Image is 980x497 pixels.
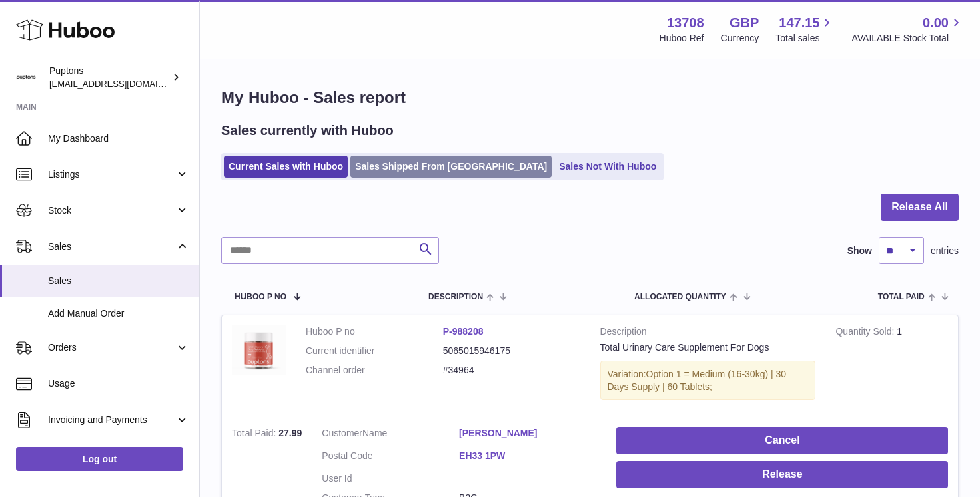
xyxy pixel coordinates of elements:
strong: GBP [730,14,759,32]
img: TotalUrinaryCareTablets120.jpg [232,325,286,375]
div: Huboo Ref [660,32,704,45]
img: hello@puptons.com [16,67,36,88]
strong: 13708 [667,14,704,32]
span: 147.15 [779,14,819,32]
a: Log out [16,447,183,471]
a: EH33 1PW [459,450,596,462]
a: Sales Not With Huboo [554,156,661,178]
span: Stock [48,204,175,217]
span: Total sales [775,32,835,45]
span: ALLOCATED Quantity [634,293,726,301]
div: Total Urinary Care Supplement For Dogs [600,341,816,354]
a: 147.15 Total sales [775,14,835,45]
span: My Dashboard [48,132,189,145]
button: Release [616,461,948,488]
span: entries [931,244,959,257]
a: Sales Shipped From [GEOGRAPHIC_DATA] [350,156,552,178]
span: Total paid [878,293,925,301]
a: [PERSON_NAME] [459,427,596,440]
strong: Total Paid [232,428,278,442]
span: Description [428,293,483,301]
span: [EMAIL_ADDRESS][DOMAIN_NAME] [49,78,196,89]
span: Invoicing and Payments [48,413,175,426]
span: Add Manual Order [48,307,189,320]
dt: Current identifier [306,345,443,357]
button: Cancel [616,427,948,454]
dd: #34964 [443,364,580,377]
h2: Sales currently with Huboo [221,122,394,140]
span: Usage [48,377,189,390]
a: P-988208 [443,326,484,337]
dt: Channel order [306,364,443,377]
dt: Huboo P no [306,325,443,338]
td: 1 [825,315,958,418]
span: Option 1 = Medium (16-30kg) | 30 Days Supply | 60 Tablets; [608,369,787,392]
span: Huboo P no [235,293,286,301]
span: 0.00 [923,14,949,32]
dt: User Id [322,472,459,485]
span: AVAILABLE Stock Total [851,32,964,45]
span: Sales [48,240,175,253]
span: Orders [48,341,175,354]
a: 0.00 AVAILABLE Stock Total [851,14,964,45]
strong: Quantity Sold [835,326,897,340]
a: Current Sales with Huboo [224,156,348,178]
div: Currency [721,32,759,45]
span: Listings [48,168,175,181]
dt: Name [322,427,459,443]
h1: My Huboo - Sales report [221,87,959,108]
label: Show [847,244,872,257]
dd: 5065015946175 [443,345,580,357]
span: Sales [48,275,189,287]
strong: Description [600,325,816,341]
button: Release All [881,194,959,221]
span: Customer [322,428,362,438]
span: 27.99 [278,428,302,438]
div: Puptons [49,65,169,90]
div: Variation: [600,361,816,401]
dt: Postal Code [322,450,459,466]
